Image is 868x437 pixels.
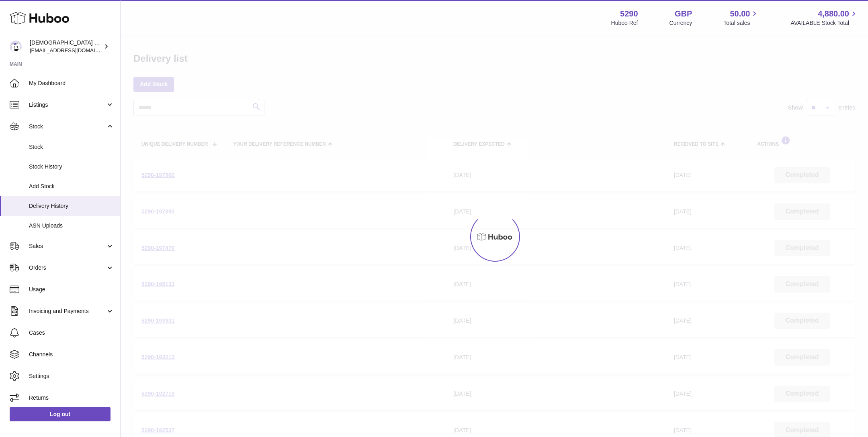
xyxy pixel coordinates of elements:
[29,242,106,250] span: Sales
[29,79,114,87] span: My Dashboard
[790,19,858,27] span: AVAILABLE Stock Total
[10,407,111,421] a: Log out
[29,222,114,230] span: ASN Uploads
[790,8,858,27] a: 4,880.00 AVAILABLE Stock Total
[611,19,638,27] div: Huboo Ref
[10,41,22,53] img: info@muslimcharity.org.uk
[29,143,114,151] span: Stock
[29,264,106,272] span: Orders
[29,372,114,380] span: Settings
[620,8,638,19] strong: 5290
[818,8,849,19] span: 4,880.00
[723,8,759,27] a: 50.00 Total sales
[30,47,118,53] span: [EMAIL_ADDRESS][DOMAIN_NAME]
[29,329,114,337] span: Cases
[730,8,750,19] span: 50.00
[29,183,114,190] span: Add Stock
[29,286,114,293] span: Usage
[29,163,114,171] span: Stock History
[29,394,114,402] span: Returns
[29,351,114,358] span: Channels
[29,202,114,210] span: Delivery History
[723,19,759,27] span: Total sales
[669,19,692,27] div: Currency
[675,8,692,19] strong: GBP
[30,39,102,54] div: [DEMOGRAPHIC_DATA] Charity
[29,123,106,130] span: Stock
[29,307,106,315] span: Invoicing and Payments
[29,101,106,109] span: Listings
